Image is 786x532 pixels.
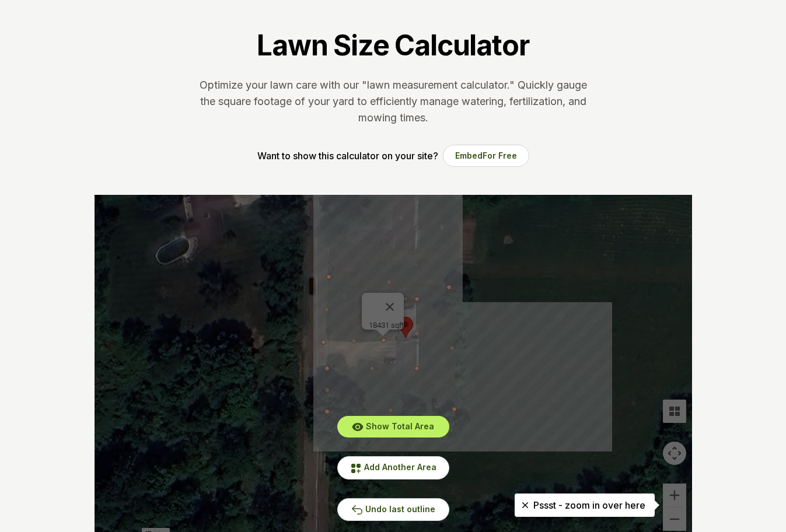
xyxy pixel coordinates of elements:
button: Undo last outline [337,498,449,521]
h1: Lawn Size Calculator [257,28,529,63]
p: Optimize your lawn care with our "lawn measurement calculator." Quickly gauge the square footage ... [197,77,589,126]
span: Add Another Area [364,462,436,472]
p: Want to show this calculator on your site? [257,149,438,163]
button: EmbedFor Free [443,145,529,167]
button: Add Another Area [337,456,449,479]
span: Undo last outline [365,504,435,514]
span: For Free [483,150,517,160]
span: Show Total Area [366,421,434,431]
button: Show Total Area [337,416,449,437]
p: Pssst - zoom in over here [524,498,645,512]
